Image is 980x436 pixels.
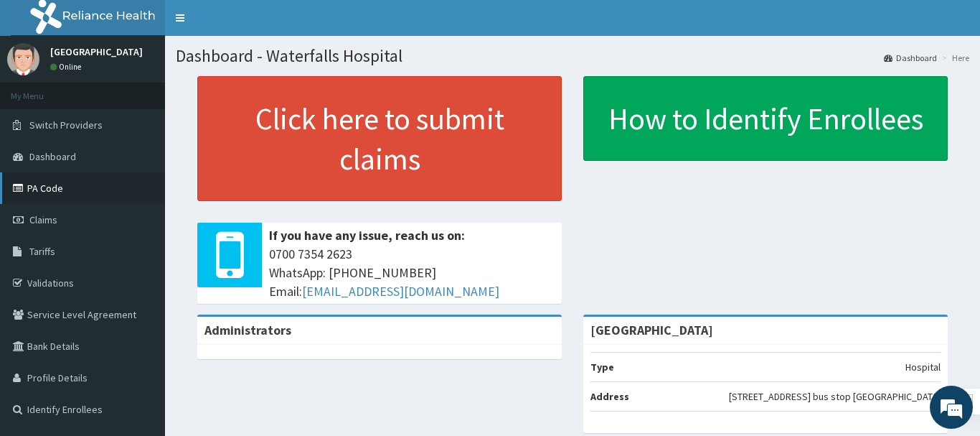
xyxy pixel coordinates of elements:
textarea: Type your message and hit 'Enter' [7,287,273,337]
b: Address [590,390,629,403]
li: Here [938,52,969,64]
div: Minimize live chat window [235,7,270,42]
img: d_794563401_company_1708531726252_794563401 [27,72,58,108]
span: Switch Providers [29,119,103,131]
span: We're online! [83,128,198,273]
span: Claims [29,213,57,226]
p: [GEOGRAPHIC_DATA] [50,47,143,57]
span: Tariffs [29,245,55,258]
a: How to Identify Enrollees [583,76,948,161]
img: User Image [7,43,39,75]
div: Chat with us now [75,80,241,99]
b: If you have any issue, reach us on: [269,227,465,243]
a: Click here to submit claims [197,76,562,201]
b: Type [590,361,614,374]
b: Administrators [204,322,291,338]
h1: Dashboard - Waterfalls Hospital [176,47,969,65]
a: Dashboard [884,52,937,64]
a: Online [50,62,85,72]
strong: [GEOGRAPHIC_DATA] [590,322,713,338]
span: Dashboard [29,150,76,163]
span: 0700 7354 2623 WhatsApp: [PHONE_NUMBER] Email: [269,245,555,300]
a: [EMAIL_ADDRESS][DOMAIN_NAME] [302,283,499,300]
p: Hospital [905,360,941,374]
p: [STREET_ADDRESS] bus stop [GEOGRAPHIC_DATA] [729,389,941,404]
